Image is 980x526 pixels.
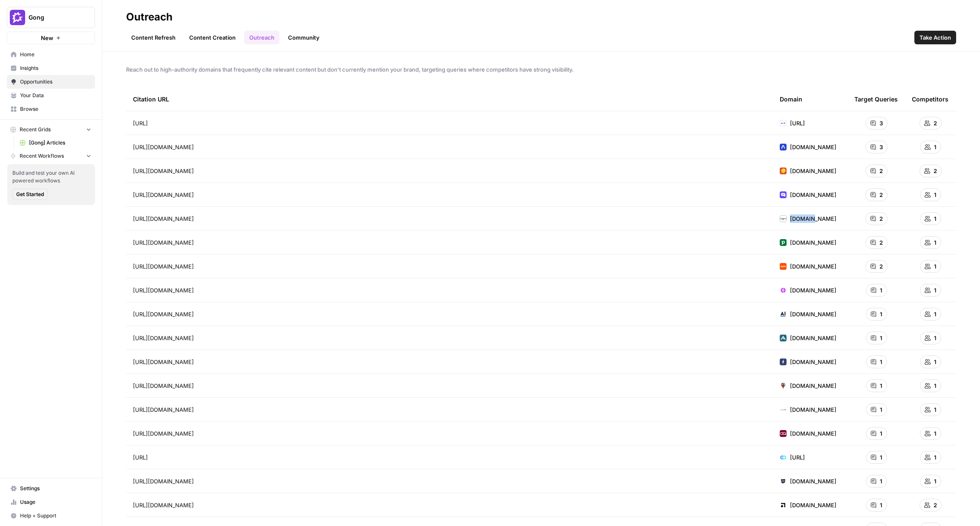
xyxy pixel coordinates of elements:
[133,238,194,247] span: [URL][DOMAIN_NAME]
[20,126,51,133] span: Recent Grids
[133,119,148,127] span: [URL]
[934,286,937,295] span: 1
[934,214,937,223] span: 1
[133,334,194,342] span: [URL][DOMAIN_NAME]
[7,482,95,495] a: Settings
[780,335,787,341] img: domains-4679673.jpg
[7,61,95,75] a: Insights
[12,189,48,200] button: Get Started
[20,78,91,86] span: Opportunities
[879,143,883,151] span: 3
[879,262,883,271] span: 2
[790,310,836,318] span: [DOMAIN_NAME]
[780,502,787,509] img: domains-4327.jpg
[20,51,91,58] span: Home
[934,334,937,342] span: 1
[133,477,194,486] span: [URL][DOMAIN_NAME]
[20,485,91,492] span: Settings
[780,191,787,198] img: domains-70750.jpg
[780,358,787,365] img: domains-366.jpg
[790,405,836,414] span: [DOMAIN_NAME]
[790,167,836,175] span: [DOMAIN_NAME]
[880,405,882,414] span: 1
[7,89,95,102] a: Your Data
[7,48,95,61] a: Home
[934,429,937,438] span: 1
[790,453,805,462] span: [URL]
[133,453,148,462] span: [URL]
[7,509,95,523] button: Help + Support
[780,430,787,437] img: domains-1443.jpg
[133,358,194,366] span: [URL][DOMAIN_NAME]
[919,33,951,42] span: Take Action
[790,477,836,486] span: [DOMAIN_NAME]
[880,429,882,438] span: 1
[133,501,194,509] span: [URL][DOMAIN_NAME]
[790,286,836,295] span: [DOMAIN_NAME]
[934,143,937,151] span: 1
[780,144,787,150] img: domains-1786.jpg
[790,214,836,223] span: [DOMAIN_NAME]
[7,150,95,162] button: Recent Workflows
[133,381,194,390] span: [URL][DOMAIN_NAME]
[133,214,194,223] span: [URL][DOMAIN_NAME]
[20,92,91,99] span: Your Data
[879,238,883,247] span: 2
[854,87,898,111] div: Target Queries
[133,262,194,271] span: [URL][DOMAIN_NAME]
[133,143,194,151] span: [URL][DOMAIN_NAME]
[780,478,787,485] img: domains-1594.jpg
[879,214,883,223] span: 2
[790,501,836,509] span: [DOMAIN_NAME]
[790,429,836,438] span: [DOMAIN_NAME]
[914,31,956,44] button: Take Action
[7,7,95,28] button: Workspace: Gong
[41,34,53,42] span: New
[934,453,937,462] span: 1
[790,119,805,127] span: [URL]
[133,191,194,199] span: [URL][DOMAIN_NAME]
[790,381,836,390] span: [DOMAIN_NAME]
[790,262,836,271] span: [DOMAIN_NAME]
[133,286,194,295] span: [URL][DOMAIN_NAME]
[126,10,173,24] div: Outreach
[934,381,937,390] span: 1
[880,381,882,390] span: 1
[7,495,95,509] a: Usage
[780,168,787,174] img: domains-1348.jpg
[934,405,937,414] span: 1
[20,498,91,506] span: Usage
[934,191,937,199] span: 1
[934,238,937,247] span: 1
[790,191,836,199] span: [DOMAIN_NAME]
[880,358,882,366] span: 1
[133,167,194,175] span: [URL][DOMAIN_NAME]
[880,286,882,295] span: 1
[934,501,937,509] span: 2
[790,238,836,247] span: [DOMAIN_NAME]
[133,310,194,318] span: [URL][DOMAIN_NAME]
[934,119,937,127] span: 2
[780,406,787,413] img: domains-2290939.jpg
[879,167,883,175] span: 2
[29,139,91,147] span: [Gong] Articles
[126,31,181,44] a: Content Refresh
[780,287,787,294] img: domains-201283.jpg
[934,358,937,366] span: 1
[790,334,836,342] span: [DOMAIN_NAME]
[780,239,787,246] img: domains-337.jpg
[16,136,95,150] a: [Gong] Articles
[880,310,882,318] span: 1
[879,119,883,127] span: 3
[10,10,25,25] img: Gong Logo
[780,263,787,270] img: domains-273.jpg
[790,358,836,366] span: [DOMAIN_NAME]
[16,191,44,198] span: Get Started
[780,215,787,222] img: domains-482625.jpg
[934,310,937,318] span: 1
[880,334,882,342] span: 1
[244,31,280,44] a: Outreach
[133,429,194,438] span: [URL][DOMAIN_NAME]
[880,501,882,509] span: 1
[20,512,91,520] span: Help + Support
